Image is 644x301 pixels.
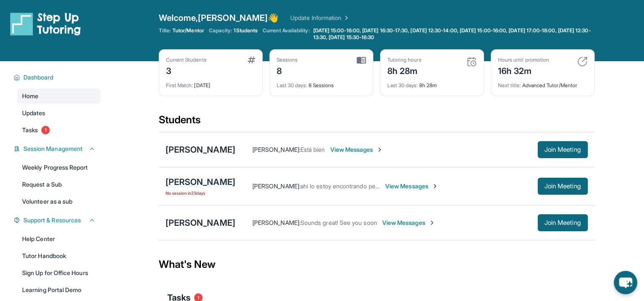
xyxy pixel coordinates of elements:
a: Volunteer as a sub [17,194,100,209]
span: [DATE] 15:00-16:00, [DATE] 16:30-17:30, [DATE] 12:30-14:00, [DATE] 15:00-16:00, [DATE] 17:00-18:0... [313,27,593,41]
div: 3 [166,63,206,77]
span: Dashboard [23,73,54,82]
span: Current Availability: [263,27,309,41]
div: 8 Sessions [277,77,366,89]
a: Sign Up for Office Hours [17,265,100,281]
div: [PERSON_NAME] [166,144,235,156]
img: logo [10,12,81,36]
img: card [577,57,587,67]
span: Join Meeting [544,184,581,189]
span: Join Meeting [544,147,581,152]
button: Join Meeting [538,178,588,195]
span: Tutor/Mentor [172,27,204,34]
a: [DATE] 15:00-16:00, [DATE] 16:30-17:30, [DATE] 12:30-14:00, [DATE] 15:00-16:00, [DATE] 17:00-18:0... [312,27,595,41]
img: card [248,57,255,63]
a: Weekly Progress Report [17,160,100,175]
a: Update Information [290,14,350,22]
span: Capacity: [209,27,232,34]
span: Next title : [498,82,521,88]
a: Tutor Handbook [17,248,100,264]
div: [PERSON_NAME] [166,176,235,188]
span: No session in 23 days [166,190,235,196]
span: Welcome, [PERSON_NAME] 👋 [159,12,279,24]
span: Sounds great! See you soon [301,219,377,226]
div: Students [159,113,595,132]
button: Support & Resources [20,216,95,224]
span: Está bien [301,146,325,153]
button: Join Meeting [538,214,588,231]
div: Sessions [277,57,298,63]
span: View Messages [385,182,438,190]
span: Updates [22,109,46,117]
div: What's New [159,246,595,283]
button: Join Meeting [538,141,588,158]
span: 1 Students [234,27,258,34]
button: chat-button [614,271,637,294]
div: [DATE] [166,77,255,89]
span: Home [22,92,38,100]
span: View Messages [330,145,383,154]
img: Chevron-Right [432,183,438,190]
div: Tutoring hours [387,57,421,63]
div: 16h 32m [498,63,549,77]
span: View Messages [382,219,435,227]
span: Last 30 days : [277,82,307,88]
span: [PERSON_NAME] : [252,182,301,190]
span: [PERSON_NAME] : [252,219,301,226]
img: Chevron Right [341,14,350,22]
div: [PERSON_NAME] [166,217,235,229]
img: card [467,57,477,67]
div: Hours until promotion [498,57,549,63]
a: Learning Portal Demo [17,282,100,298]
span: Last 30 days : [387,82,418,88]
span: Session Management [23,145,83,153]
a: Updates [17,105,100,121]
span: 1 [41,126,50,134]
span: Join Meeting [544,220,581,225]
a: Request a Sub [17,177,100,192]
span: [PERSON_NAME] : [252,146,301,153]
div: 8h 28m [387,63,421,77]
button: Session Management [20,145,95,153]
div: Advanced Tutor/Mentor [498,77,587,89]
img: Chevron-Right [376,146,383,153]
span: First Match : [166,82,193,88]
a: Home [17,88,100,104]
span: ahi lo estoy encontrando perdon [301,182,388,190]
div: 8h 28m [387,77,477,89]
button: Dashboard [20,73,95,82]
a: Tasks1 [17,122,100,138]
span: Support & Resources [23,216,81,224]
div: Current Students [166,57,206,63]
span: Tasks [22,126,38,134]
div: 8 [277,63,298,77]
img: Chevron-Right [429,219,435,226]
span: Title: [159,27,171,34]
a: Help Center [17,231,100,247]
img: card [357,57,366,64]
